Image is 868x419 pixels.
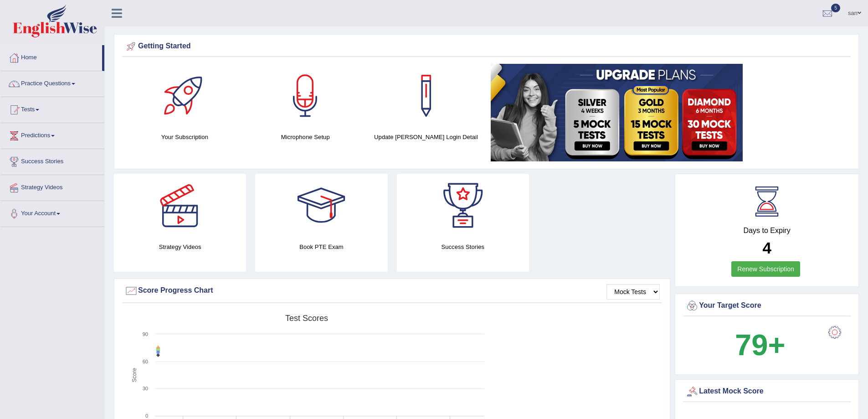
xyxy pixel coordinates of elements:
[143,359,148,364] text: 60
[491,64,743,161] img: small5.jpg
[731,261,800,277] a: Renew Subscription
[124,40,848,53] div: Getting Started
[124,284,660,298] div: Score Progress Chart
[255,242,387,252] h4: Book PTE Exam
[370,132,482,142] h4: Update [PERSON_NAME] Login Detail
[831,4,840,12] span: 5
[0,149,104,172] a: Success Stories
[685,385,848,398] div: Latest Mock Score
[285,314,328,323] tspan: Test scores
[145,413,148,419] text: 0
[762,239,771,257] b: 4
[131,368,138,383] tspan: Score
[0,201,104,224] a: Your Account
[129,132,241,142] h4: Your Subscription
[0,45,102,68] a: Home
[143,331,148,337] text: 90
[0,123,104,146] a: Predictions
[685,227,848,235] h4: Days to Expiry
[0,97,104,120] a: Tests
[143,386,148,391] text: 30
[114,242,246,252] h4: Strategy Videos
[250,132,361,142] h4: Microphone Setup
[735,328,785,362] b: 79+
[685,299,848,313] div: Your Target Score
[397,242,529,252] h4: Success Stories
[0,71,104,94] a: Practice Questions
[0,175,104,198] a: Strategy Videos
